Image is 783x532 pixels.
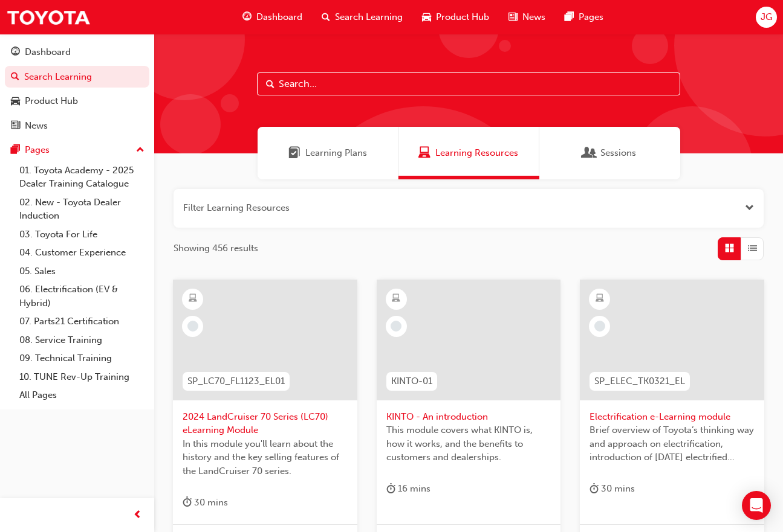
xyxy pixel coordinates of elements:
[15,331,149,350] a: 08. Service Training
[391,374,432,388] span: KINTO-01
[335,10,403,24] span: Search Learning
[600,146,636,160] span: Sessions
[522,10,545,24] span: News
[257,72,680,95] input: Search...
[242,10,252,25] span: guage-icon
[5,66,149,88] a: Search Learning
[183,437,348,478] span: In this module you'll learn about the history and the key selling features of the LandCruiser 70 ...
[435,146,518,160] span: Learning Resources
[11,145,20,156] span: pages-icon
[25,94,78,108] div: Product Hub
[398,127,539,179] a: Learning ResourcesLearning Resources
[15,386,149,405] a: All Pages
[133,508,142,523] span: prev-icon
[15,312,149,331] a: 07. Parts21 Certification
[6,4,91,31] img: Trak
[590,410,755,424] span: Electrification e-Learning module
[15,280,149,312] a: 06. Electrification (EV & Hybrid)
[436,10,489,24] span: Product Hub
[579,10,603,24] span: Pages
[594,374,685,388] span: SP_ELEC_TK0321_EL
[590,481,635,496] div: 30 mins
[590,423,755,464] span: Brief overview of Toyota’s thinking way and approach on electrification, introduction of [DATE] e...
[11,96,20,107] span: car-icon
[745,201,754,215] button: Open the filter
[174,242,258,255] span: Showing 456 results
[187,374,285,388] span: SP_LC70_FL1123_EL01
[386,423,551,464] span: This module covers what KINTO is, how it works, and the benefits to customers and dealerships.
[386,481,395,496] span: duration-icon
[25,143,50,157] div: Pages
[15,262,149,281] a: 05. Sales
[11,72,19,83] span: search-icon
[5,139,149,161] button: Pages
[539,127,680,179] a: SessionsSessions
[256,10,302,24] span: Dashboard
[25,119,48,133] div: News
[418,146,430,160] span: Learning Resources
[25,45,71,59] div: Dashboard
[15,161,149,193] a: 01. Toyota Academy - 2025 Dealer Training Catalogue
[386,410,551,424] span: KINTO - An introduction
[725,242,734,255] span: Grid
[583,146,596,160] span: Sessions
[288,146,301,160] span: Learning Plans
[508,10,518,25] span: news-icon
[11,121,20,132] span: news-icon
[183,495,228,510] div: 30 mins
[412,5,499,30] a: car-iconProduct Hub
[187,321,198,332] span: learningRecordVerb_NONE-icon
[322,10,330,25] span: search-icon
[15,243,149,262] a: 04. Customer Experience
[555,5,613,30] a: pages-iconPages
[590,481,599,496] span: duration-icon
[11,47,20,58] span: guage-icon
[312,5,412,30] a: search-iconSearch Learning
[5,90,149,112] a: Product Hub
[596,291,604,307] span: learningResourceType_ELEARNING-icon
[5,115,149,137] a: News
[742,491,771,520] div: Open Intercom Messenger
[499,5,555,30] a: news-iconNews
[305,146,367,160] span: Learning Plans
[15,349,149,368] a: 09. Technical Training
[15,193,149,225] a: 02. New - Toyota Dealer Induction
[392,291,400,307] span: learningResourceType_ELEARNING-icon
[15,368,149,386] a: 10. TUNE Rev-Up Training
[5,41,149,63] a: Dashboard
[266,77,275,91] span: Search
[189,291,197,307] span: learningResourceType_ELEARNING-icon
[748,242,757,255] span: List
[391,321,401,332] span: learningRecordVerb_NONE-icon
[183,495,192,510] span: duration-icon
[422,10,431,25] span: car-icon
[5,39,149,139] button: DashboardSearch LearningProduct HubNews
[386,481,430,496] div: 16 mins
[756,7,777,28] button: JG
[565,10,574,25] span: pages-icon
[594,321,605,332] span: learningRecordVerb_NONE-icon
[136,143,145,158] span: up-icon
[233,5,312,30] a: guage-iconDashboard
[258,127,398,179] a: Learning PlansLearning Plans
[15,225,149,244] a: 03. Toyota For Life
[761,10,772,24] span: JG
[183,410,348,437] span: 2024 LandCruiser 70 Series (LC70) eLearning Module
